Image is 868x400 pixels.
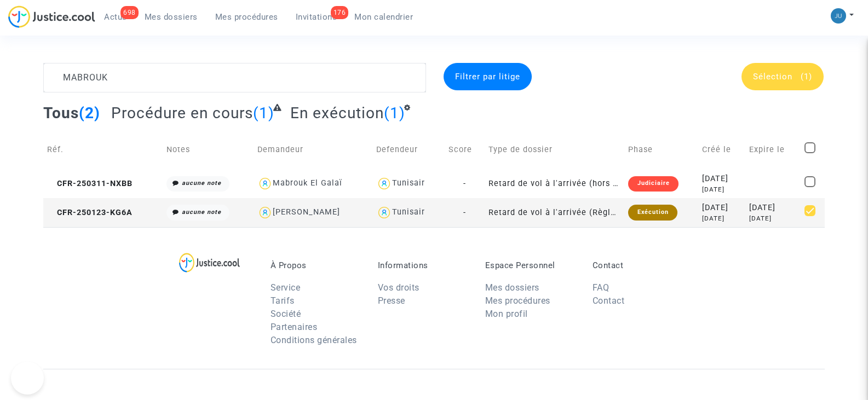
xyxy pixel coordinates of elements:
[290,104,384,122] span: En exécution
[271,335,357,345] a: Conditions générales
[136,9,206,25] a: Mes dossiers
[271,309,301,319] a: Société
[182,208,221,216] i: aucune note
[702,185,741,194] div: [DATE]
[702,202,741,214] div: [DATE]
[104,12,127,22] span: Actus
[273,178,342,188] div: Mabrouk El Galaï
[111,104,253,122] span: Procédure en cours
[593,282,610,293] a: FAQ
[372,130,445,169] td: Defendeur
[331,6,349,19] div: 176
[215,12,278,22] span: Mes procédures
[346,9,422,25] a: Mon calendrier
[702,173,741,185] div: [DATE]
[628,205,677,220] div: Exécution
[463,179,466,188] span: -
[485,282,539,293] a: Mes dossiers
[392,178,425,188] div: Tunisair
[628,176,678,192] div: Judiciaire
[831,8,846,24] img: 5a1477657f894e90ed302d2948cf88b6
[485,198,625,227] td: Retard de vol à l'arrivée (Règlement CE n°261/2004)
[253,104,274,122] span: (1)
[463,208,466,217] span: -
[287,9,346,25] a: 176Invitations
[455,72,520,82] span: Filtrer par litige
[79,104,100,122] span: (2)
[43,104,79,122] span: Tous
[378,260,469,270] p: Informations
[593,260,683,270] p: Contact
[445,130,485,169] td: Score
[271,260,361,270] p: À Propos
[47,179,133,188] span: CFR-250311-NXBB
[182,179,221,187] i: aucune note
[11,362,44,395] iframe: Help Scout Beacon - Open
[485,295,550,306] a: Mes procédures
[257,176,273,192] img: icon-user.svg
[254,130,372,169] td: Demandeur
[43,130,163,169] td: Réf.
[271,322,318,332] a: Partenaires
[206,9,287,25] a: Mes procédures
[354,12,413,22] span: Mon calendrier
[378,295,405,306] a: Presse
[8,5,95,28] img: jc-logo.svg
[273,207,340,217] div: [PERSON_NAME]
[593,295,625,306] a: Contact
[145,12,198,22] span: Mes dossiers
[95,9,136,25] a: 698Actus
[179,253,240,273] img: logo-lg.svg
[801,72,812,82] span: (1)
[485,130,625,169] td: Type de dossier
[296,12,337,22] span: Invitations
[485,309,528,319] a: Mon profil
[384,104,405,122] span: (1)
[376,205,392,221] img: icon-user.svg
[257,205,273,221] img: icon-user.svg
[749,214,797,223] div: [DATE]
[376,176,392,192] img: icon-user.svg
[271,295,295,306] a: Tarifs
[753,72,792,82] span: Sélection
[485,260,576,270] p: Espace Personnel
[749,202,797,214] div: [DATE]
[485,169,625,198] td: Retard de vol à l'arrivée (hors UE - Convention de [GEOGRAPHIC_DATA])
[745,130,801,169] td: Expire le
[698,130,745,169] td: Créé le
[271,282,301,293] a: Service
[392,207,425,217] div: Tunisair
[624,130,698,169] td: Phase
[47,208,133,217] span: CFR-250123-KG6A
[163,130,254,169] td: Notes
[120,6,139,19] div: 698
[702,214,741,223] div: [DATE]
[378,282,419,293] a: Vos droits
